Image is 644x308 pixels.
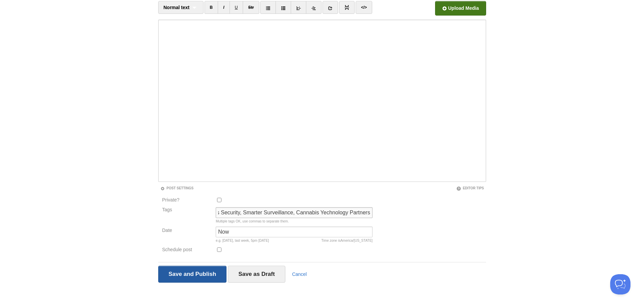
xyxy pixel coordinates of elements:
label: Tags [160,207,214,212]
span: America/[US_STATE] [340,239,373,242]
a: U [230,1,243,14]
label: Private? [162,197,212,204]
a: Editor Tips [456,186,484,190]
input: Save as Draft [228,266,285,283]
a: Cancel [292,271,307,277]
div: Time zone is [321,239,373,242]
div: Multiple tags OK, use commas to separate them. [216,220,373,223]
label: Schedule post [162,247,212,254]
a: I [218,1,230,14]
input: Save and Publish [158,266,227,283]
div: e.g. [DATE], last week, 5pm [DATE] [216,239,373,242]
del: Str [248,5,254,10]
a: Post Settings [160,186,194,190]
img: pagebreak-icon.png [344,5,349,10]
span: Normal text [164,5,190,10]
a: B [205,1,218,14]
iframe: Help Scout Beacon - Open [610,274,630,294]
a: </> [356,1,372,14]
a: Str [243,1,259,14]
label: Date [162,228,212,234]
